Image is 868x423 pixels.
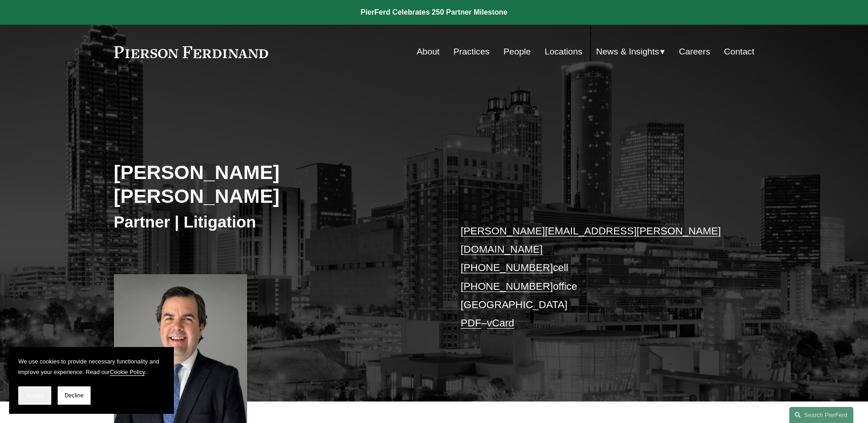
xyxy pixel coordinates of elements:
section: Cookie banner [9,347,174,414]
a: PDF [461,317,481,329]
a: People [503,43,531,60]
a: vCard [487,317,514,329]
a: Search this site [789,407,853,423]
a: Cookie Policy [110,369,145,375]
span: Decline [65,392,84,399]
h3: Partner | Litigation [114,212,434,232]
a: [PHONE_NUMBER] [461,262,553,273]
h2: [PERSON_NAME] [PERSON_NAME] [114,160,434,208]
a: Locations [545,43,582,60]
a: Contact [724,43,754,60]
a: Practices [453,43,490,60]
a: Careers [679,43,710,60]
p: cell office [GEOGRAPHIC_DATA] – [461,222,728,333]
button: Decline [58,386,91,405]
a: folder dropdown [596,43,665,60]
a: About [417,43,440,60]
button: Accept [18,386,51,405]
span: Accept [26,392,43,399]
span: News & Insights [596,44,659,60]
a: [PERSON_NAME][EMAIL_ADDRESS][PERSON_NAME][DOMAIN_NAME] [461,225,721,255]
p: We use cookies to provide necessary functionality and improve your experience. Read our . [18,356,165,377]
a: [PHONE_NUMBER] [461,281,553,292]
